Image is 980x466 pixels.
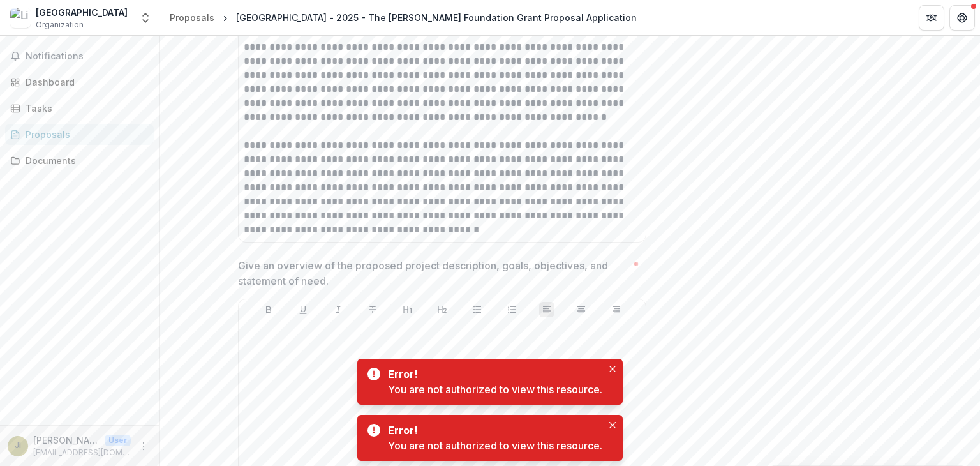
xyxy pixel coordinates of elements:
button: Notifications [5,46,154,66]
div: [GEOGRAPHIC_DATA] - 2025 - The [PERSON_NAME] Foundation Grant Proposal Application [236,11,637,24]
div: Jay Rebsamen III [15,442,21,450]
button: Partners [919,5,944,31]
div: Error! [388,423,597,438]
span: Notifications [26,51,149,62]
span: Organization [36,19,84,31]
a: Proposals [5,124,154,145]
div: Error! [388,366,597,382]
button: More [136,439,151,454]
p: Give an overview of the proposed project description, goals, objectives, and statement of need. [238,258,628,289]
p: [PERSON_NAME] III [33,433,100,447]
button: Strike [365,302,380,317]
div: You are not authorized to view this resource. [388,438,602,453]
div: Proposals [170,11,214,24]
nav: breadcrumb [165,8,642,27]
a: Documents [5,150,154,171]
button: Close [605,361,620,377]
button: Bullet List [470,302,485,317]
button: Close [605,417,620,433]
button: Open entity switcher [137,5,154,31]
a: Tasks [5,98,154,119]
button: Italicize [330,302,346,317]
div: Dashboard [26,75,144,89]
button: Heading 1 [400,302,415,317]
p: User [105,435,131,446]
a: Proposals [165,8,219,27]
button: Align Right [609,302,624,317]
p: [EMAIL_ADDRESS][DOMAIN_NAME] [33,447,131,458]
button: Heading 2 [434,302,450,317]
a: Dashboard [5,71,154,93]
img: Liberty University [10,8,31,28]
div: Proposals [26,128,144,141]
div: Documents [26,154,144,167]
button: Align Left [539,302,554,317]
div: [GEOGRAPHIC_DATA] [36,6,128,19]
div: Tasks [26,101,144,115]
button: Align Center [574,302,589,317]
button: Ordered List [504,302,519,317]
div: You are not authorized to view this resource. [388,382,602,397]
button: Underline [295,302,311,317]
button: Get Help [949,5,975,31]
button: Bold [261,302,276,317]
